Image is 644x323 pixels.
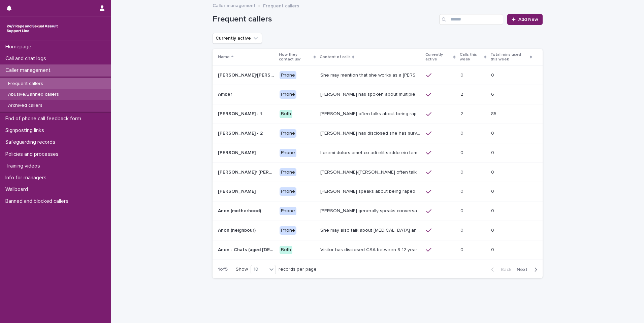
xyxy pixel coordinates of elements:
[213,33,262,44] button: Currently active
[514,267,543,273] button: Next
[439,14,503,25] input: Search
[218,129,264,136] p: [PERSON_NAME] - 2
[213,163,543,182] tr: [PERSON_NAME]/ [PERSON_NAME][PERSON_NAME]/ [PERSON_NAME] Phone[PERSON_NAME]/[PERSON_NAME] often t...
[425,51,452,63] p: Currently active
[491,110,498,117] p: 85
[3,103,48,108] p: Archived callers
[218,53,230,61] p: Name
[280,187,296,196] div: Phone
[213,201,543,221] tr: Anon (motherhood)Anon (motherhood) Phone[PERSON_NAME] generally speaks conversationally about man...
[218,149,257,156] p: [PERSON_NAME]
[460,207,465,214] p: 0
[218,110,263,117] p: [PERSON_NAME] - 1
[491,149,495,156] p: 0
[320,168,422,175] p: Anna/Emma often talks about being raped at gunpoint at the age of 13/14 by her ex-partner, aged 1...
[263,2,299,9] p: Frequent callers
[460,246,465,253] p: 0
[320,246,422,253] p: Visitor has disclosed CSA between 9-12 years of age involving brother in law who lifted them out ...
[460,71,465,78] p: 0
[3,175,52,181] p: Info for managers
[517,267,532,272] span: Next
[491,187,495,194] p: 0
[218,246,276,253] p: Anon - Chats (aged 16 -17)
[280,168,296,177] div: Phone
[497,267,511,272] span: Back
[213,65,543,85] tr: [PERSON_NAME]/[PERSON_NAME] (Anon/'I don't know'/'I can't remember')[PERSON_NAME]/[PERSON_NAME] (...
[460,129,465,136] p: 0
[213,261,233,278] p: 1 of 5
[3,81,49,87] p: Frequent callers
[251,266,267,273] div: 10
[213,104,543,124] tr: [PERSON_NAME] - 1[PERSON_NAME] - 1 Both[PERSON_NAME] often talks about being raped a night before...
[491,71,495,78] p: 0
[3,116,87,122] p: End of phone call feedback form
[280,71,296,80] div: Phone
[280,110,292,118] div: Both
[213,240,543,260] tr: Anon - Chats (aged [DEMOGRAPHIC_DATA])Anon - Chats (aged [DEMOGRAPHIC_DATA]) BothVisitor has disc...
[460,51,483,63] p: Calls this week
[320,90,422,97] p: Amber has spoken about multiple experiences of sexual abuse. Amber told us she is now 18 (as of 0...
[3,44,37,50] p: Homepage
[279,267,317,272] p: records per page
[491,226,495,233] p: 0
[490,51,528,63] p: Total mins used this week
[3,127,50,134] p: Signposting links
[491,246,495,253] p: 0
[320,207,422,214] p: Caller generally speaks conversationally about many different things in her life and rarely speak...
[5,22,59,35] img: rhQMoQhaT3yELyF149Cw
[460,168,465,175] p: 0
[3,67,56,74] p: Caller management
[491,90,495,97] p: 6
[320,226,422,233] p: She may also talk about child sexual abuse and about currently being physically disabled. She has...
[460,90,464,97] p: 2
[491,129,495,136] p: 0
[213,124,543,143] tr: [PERSON_NAME] - 2[PERSON_NAME] - 2 Phone[PERSON_NAME] has disclosed she has survived two rapes, o...
[460,110,464,117] p: 2
[280,246,292,254] div: Both
[213,182,543,201] tr: [PERSON_NAME][PERSON_NAME] Phone[PERSON_NAME] speaks about being raped and abused by the police a...
[213,221,543,240] tr: Anon (neighbour)Anon (neighbour) PhoneShe may also talk about [MEDICAL_DATA] and about currently ...
[3,151,64,157] p: Policies and processes
[280,207,296,215] div: Phone
[460,226,465,233] p: 0
[218,90,233,97] p: Amber
[280,149,296,157] div: Phone
[213,143,543,163] tr: [PERSON_NAME][PERSON_NAME] PhoneLoremi dolors amet co adi elit seddo eiu tempor in u labor et dol...
[320,187,422,194] p: Caller speaks about being raped and abused by the police and her ex-husband of 20 years. She has ...
[3,163,45,169] p: Training videos
[218,71,276,78] p: Abbie/Emily (Anon/'I don't know'/'I can't remember')
[320,110,422,117] p: Amy often talks about being raped a night before or 2 weeks ago or a month ago. She also makes re...
[280,129,296,138] div: Phone
[3,186,33,193] p: Wallboard
[486,267,514,273] button: Back
[320,71,422,78] p: She may mention that she works as a Nanny, looking after two children. Abbie / Emily has let us k...
[213,1,256,9] a: Caller management
[3,198,74,204] p: Banned and blocked callers
[280,90,296,99] div: Phone
[460,187,465,194] p: 0
[491,207,495,214] p: 0
[279,51,312,63] p: How they contact us?
[491,168,495,175] p: 0
[213,14,437,24] h1: Frequent callers
[218,168,276,175] p: [PERSON_NAME]/ [PERSON_NAME]
[3,92,64,97] p: Abusive/Banned callers
[218,226,257,233] p: Anon (neighbour)
[218,207,262,214] p: Anon (motherhood)
[213,85,543,104] tr: AmberAmber Phone[PERSON_NAME] has spoken about multiple experiences of [MEDICAL_DATA]. [PERSON_NA...
[460,149,465,156] p: 0
[236,267,248,272] p: Show
[518,17,538,22] span: Add New
[320,53,351,61] p: Content of calls
[320,129,422,136] p: Amy has disclosed she has survived two rapes, one in the UK and the other in Australia in 2013. S...
[3,55,52,62] p: Call and chat logs
[218,187,257,194] p: [PERSON_NAME]
[507,14,543,25] a: Add New
[3,139,61,145] p: Safeguarding records
[320,149,422,156] p: Andrew shared that he has been raped and beaten by a group of men in or near his home twice withi...
[280,226,296,235] div: Phone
